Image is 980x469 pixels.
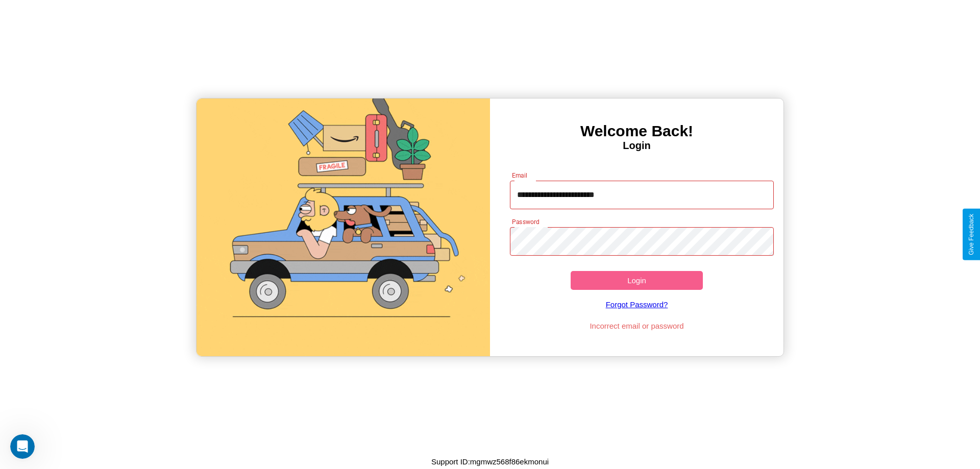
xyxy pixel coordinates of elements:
iframe: Intercom live chat [10,434,35,459]
button: Login [571,271,703,290]
div: Give Feedback [968,214,975,255]
img: gif [197,98,490,356]
label: Password [512,217,539,226]
h4: Login [490,140,783,152]
label: Email [512,171,528,180]
a: Forgot Password? [505,290,769,319]
p: Incorrect email or password [505,319,769,333]
p: Support ID: mgmwz568f86ekmonui [431,455,549,468]
h3: Welcome Back! [490,122,783,140]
